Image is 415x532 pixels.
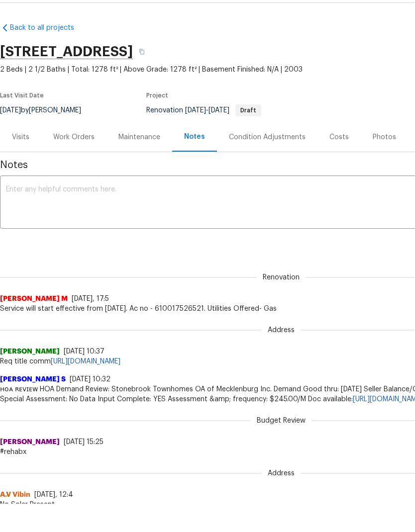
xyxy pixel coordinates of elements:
span: [DATE] [208,107,229,114]
a: [URL][DOMAIN_NAME] [51,358,120,365]
span: Renovation [257,272,306,282]
button: Copy Address [133,43,151,61]
span: Project [146,92,168,98]
span: Renovation [146,107,261,114]
span: Address [262,468,301,478]
div: Visits [12,132,29,142]
div: Condition Adjustments [229,132,306,142]
span: [DATE] 10:32 [70,376,110,383]
span: [DATE], 17:5 [72,295,109,302]
div: Costs [329,132,349,142]
div: Maintenance [118,132,160,142]
span: [DATE] [185,107,206,114]
span: [DATE] 10:37 [64,348,104,355]
span: [DATE] 15:25 [64,439,104,445]
span: [DATE], 12:4 [34,491,73,498]
span: Draft [236,107,260,113]
div: Work Orders [53,132,95,142]
div: Notes [184,132,205,142]
span: Budget Review [251,416,311,426]
span: Address [262,325,301,335]
div: Photos [373,132,396,142]
span: - [185,107,229,114]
